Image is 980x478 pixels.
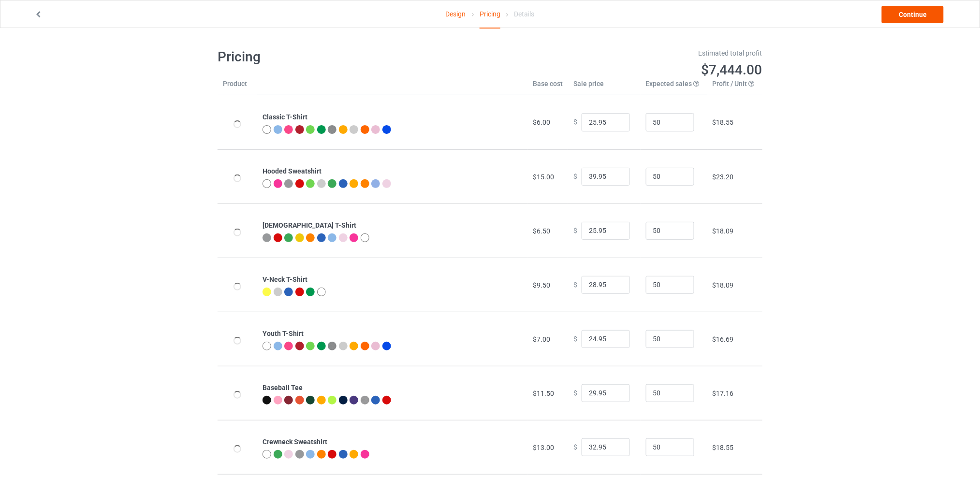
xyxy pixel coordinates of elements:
[573,443,577,451] span: $
[263,113,307,121] b: Classic T-Shirt
[263,275,307,283] b: V-Neck T-Shirt
[263,330,304,337] b: Youth T-Shirt
[514,0,534,28] div: Details
[218,79,257,95] th: Product
[713,335,734,343] span: $16.69
[573,173,577,180] span: $
[713,390,734,397] span: $17.16
[641,79,707,95] th: Expected sales
[882,6,944,23] a: Continue
[263,384,303,391] b: Baseball Tee
[702,62,762,78] span: $7,444.00
[713,227,734,235] span: $18.09
[446,0,466,28] a: Design
[713,118,734,126] span: $18.55
[527,79,568,95] th: Base cost
[328,342,336,350] img: heather_texture.png
[568,79,641,95] th: Sale price
[263,167,322,175] b: Hooded Sweatshirt
[713,444,734,451] span: $18.55
[533,390,554,397] span: $11.50
[713,281,734,289] span: $18.09
[533,444,554,451] span: $13.00
[480,0,500,29] div: Pricing
[573,389,577,397] span: $
[573,227,577,234] span: $
[497,48,763,58] div: Estimated total profit
[533,173,554,181] span: $15.00
[573,335,577,343] span: $
[533,118,550,126] span: $6.00
[707,79,762,95] th: Profit / Unit
[573,281,577,289] span: $
[533,281,550,289] span: $9.50
[328,125,336,134] img: heather_texture.png
[361,396,369,405] img: heather_texture.png
[218,48,483,66] h1: Pricing
[263,221,356,229] b: [DEMOGRAPHIC_DATA] T-Shirt
[263,438,327,446] b: Crewneck Sweatshirt
[573,118,577,126] span: $
[533,335,550,343] span: $7.00
[533,227,550,235] span: $6.50
[713,173,734,181] span: $23.20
